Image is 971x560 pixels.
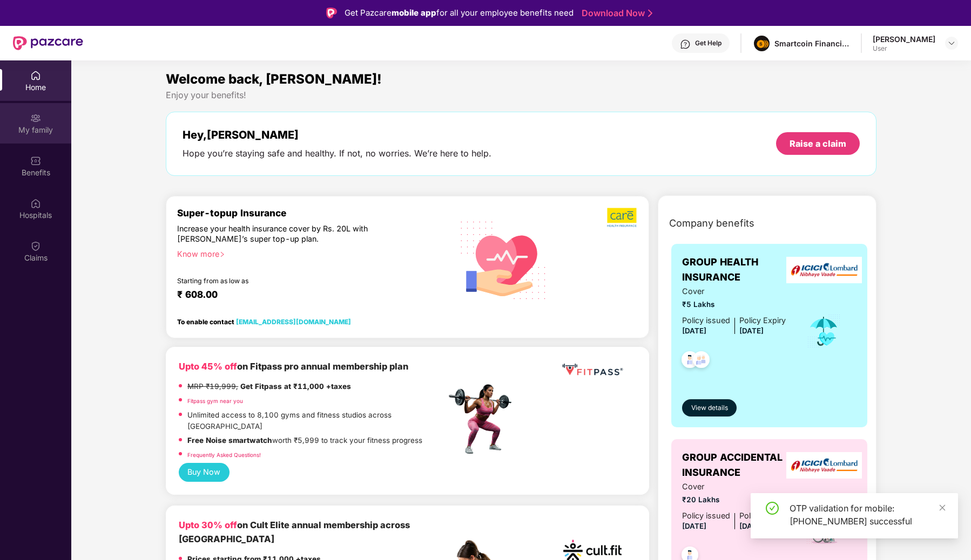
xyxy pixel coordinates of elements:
span: check-circle [766,502,779,515]
div: Know more [177,249,440,256]
strong: Free Noise smartwatch [187,436,272,445]
span: GROUP ACCIDENTAL INSURANCE [682,450,792,481]
div: Starting from as low as [177,277,400,284]
span: [DATE] [682,522,706,530]
div: Smartcoin Financials Private Limited [774,38,850,49]
span: close [939,504,946,511]
div: ₹ 608.00 [177,289,435,302]
div: Super-topup Insurance [177,207,446,218]
img: svg+xml;base64,PHN2ZyBpZD0iSG9tZSIgeG1sbnM9Imh0dHA6Ly93d3cudzMub3JnLzIwMDAvc3ZnIiB3aWR0aD0iMjAiIG... [30,70,41,81]
span: GROUP HEALTH INSURANCE [682,255,792,285]
img: svg+xml;base64,PHN2ZyB4bWxucz0iaHR0cDovL3d3dy53My5vcmcvMjAwMC9zdmciIHdpZHRoPSI0OC45NDMiIGhlaWdodD... [677,348,703,374]
a: Frequently Asked Questions! [187,452,261,458]
img: svg+xml;base64,PHN2ZyB3aWR0aD0iMjAiIGhlaWdodD0iMjAiIHZpZXdCb3g9IjAgMCAyMCAyMCIgZmlsbD0ibm9uZSIgeG... [30,113,41,124]
a: Download Now [582,8,649,19]
span: [DATE] [739,522,764,530]
img: svg+xml;base64,PHN2ZyBpZD0iSGVscC0zMngzMiIgeG1sbnM9Imh0dHA6Ly93d3cudzMub3JnLzIwMDAvc3ZnIiB3aWR0aD... [680,39,691,50]
p: worth ₹5,999 to track your fitness progress [187,435,422,446]
span: [DATE] [739,326,764,335]
img: fpp.png [446,381,521,457]
span: Cover [682,481,786,493]
img: insurerLogo [786,257,862,283]
div: Raise a claim [790,138,846,149]
div: Get Help [695,39,721,47]
div: Increase your health insurance cover by Rs. 20L with [PERSON_NAME]’s super top-up plan. [177,223,399,244]
div: Hope you’re staying safe and healthy. If not, no worries. We’re here to help. [183,148,491,159]
img: svg+xml;base64,PHN2ZyBpZD0iRHJvcGRvd24tMzJ4MzIiIHhtbG5zPSJodHRwOi8vd3d3LnczLm9yZy8yMDAwL3N2ZyIgd2... [947,39,956,47]
img: svg+xml;base64,PHN2ZyBpZD0iSG9zcGl0YWxzIiB4bWxucz0iaHR0cDovL3d3dy53My5vcmcvMjAwMC9zdmciIHdpZHRoPS... [30,198,41,209]
span: Welcome back, [PERSON_NAME]! [166,71,382,87]
button: Buy Now [179,463,230,482]
p: Unlimited access to 8,100 gyms and fitness studios across [GEOGRAPHIC_DATA] [187,409,446,432]
span: [DATE] [682,326,706,335]
span: View details [691,403,728,413]
div: Policy Expiry [739,315,786,327]
img: icon [806,313,841,349]
b: Upto 30% off [179,520,237,530]
img: New Pazcare Logo [13,36,83,50]
button: View details [682,399,737,416]
img: insurerLogo [786,452,862,479]
div: OTP validation for mobile: [PHONE_NUMBER] successful [790,502,945,528]
img: svg+xml;base64,PHN2ZyB4bWxucz0iaHR0cDovL3d3dy53My5vcmcvMjAwMC9zdmciIHdpZHRoPSI0OC45NDMiIGhlaWdodD... [688,348,714,374]
span: right [219,251,225,257]
a: Fitpass gym near you [187,398,243,404]
strong: Get Fitpass at ₹11,000 +taxes [240,382,351,391]
b: on Fitpass pro annual membership plan [179,361,408,372]
span: Cover [682,285,786,298]
span: ₹20 Lakhs [682,494,786,506]
div: User [873,44,935,53]
span: ₹5 Lakhs [682,299,786,310]
img: svg+xml;base64,PHN2ZyBpZD0iQmVuZWZpdHMiIHhtbG5zPSJodHRwOi8vd3d3LnczLm9yZy8yMDAwL3N2ZyIgd2lkdGg9Ij... [30,155,41,166]
img: svg+xml;base64,PHN2ZyB4bWxucz0iaHR0cDovL3d3dy53My5vcmcvMjAwMC9zdmciIHhtbG5zOnhsaW5rPSJodHRwOi8vd3... [452,207,555,312]
img: fppp.png [560,360,625,380]
del: MRP ₹19,999, [187,382,238,391]
b: on Cult Elite annual membership across [GEOGRAPHIC_DATA] [179,520,410,544]
div: Policy Expiry [739,510,786,522]
img: svg+xml;base64,PHN2ZyBpZD0iQ2xhaW0iIHhtbG5zPSJodHRwOi8vd3d3LnczLm9yZy8yMDAwL3N2ZyIgd2lkdGg9IjIwIi... [30,241,41,251]
a: [EMAIL_ADDRESS][DOMAIN_NAME] [236,318,351,326]
div: Policy issued [682,510,730,522]
span: Company benefits [669,216,754,231]
img: b5dec4f62d2307b9de63beb79f102df3.png [607,207,638,228]
div: To enable contact [177,318,351,325]
div: Get Pazcare for all your employee benefits need [345,6,574,19]
div: Enjoy your benefits! [166,90,876,101]
div: Policy issued [682,315,730,327]
b: Upto 45% off [179,361,237,372]
img: image%20(1).png [754,36,770,51]
strong: mobile app [392,8,436,18]
div: [PERSON_NAME] [873,34,935,44]
img: Stroke [648,8,652,19]
img: Logo [326,8,337,18]
div: Hey, [PERSON_NAME] [183,128,491,141]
